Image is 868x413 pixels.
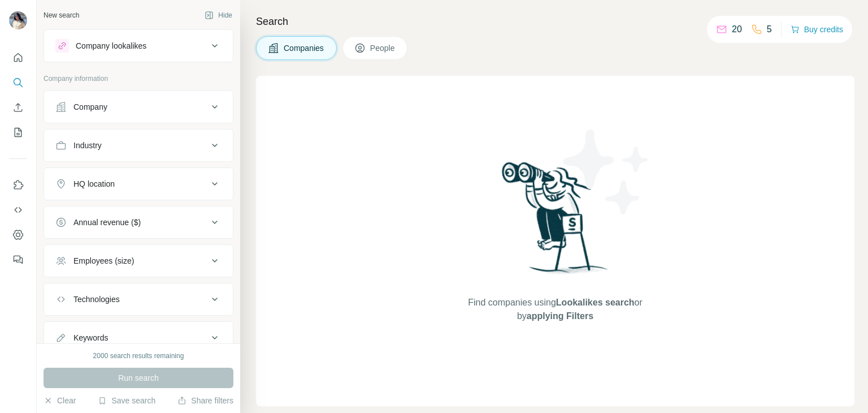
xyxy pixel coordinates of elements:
button: Quick start [9,48,27,68]
span: Lookalikes search [556,298,635,307]
button: Hide [197,7,240,24]
div: Technologies [73,294,120,305]
button: Save search [98,395,155,406]
p: Company information [44,74,233,84]
span: Companies [284,42,325,54]
button: Keywords [44,324,233,351]
div: Company lookalikes [76,40,146,51]
h4: Search [256,14,854,29]
img: Avatar [9,11,27,29]
div: Keywords [73,332,108,343]
button: Technologies [44,286,233,313]
button: Company lookalikes [44,32,233,59]
button: Enrich CSV [9,97,27,118]
button: Use Surfe API [9,200,27,220]
div: HQ location [73,178,115,190]
p: 20 [732,23,742,36]
button: Industry [44,132,233,159]
button: Company [44,93,233,121]
button: Search [9,72,27,93]
button: Annual revenue ($) [44,209,233,236]
span: applying Filters [527,311,593,321]
span: Find companies using or by [465,296,645,323]
div: Company [73,101,107,113]
button: HQ location [44,170,233,197]
div: Employees (size) [73,255,134,266]
button: My lists [9,122,27,143]
div: Annual revenue ($) [73,217,141,228]
img: Surfe Illustration - Woman searching with binoculars [497,159,614,285]
p: 5 [767,23,772,36]
button: Buy credits [791,21,843,37]
button: Use Surfe on LinkedIn [9,175,27,195]
button: Dashboard [9,225,27,245]
img: Surfe Illustration - Stars [555,121,657,223]
div: Industry [73,140,102,151]
button: Share filters [177,395,233,406]
button: Feedback [9,249,27,270]
span: People [370,42,396,54]
div: New search [44,10,79,20]
div: 2000 search results remaining [93,351,184,361]
button: Clear [44,395,76,406]
button: Employees (size) [44,247,233,274]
